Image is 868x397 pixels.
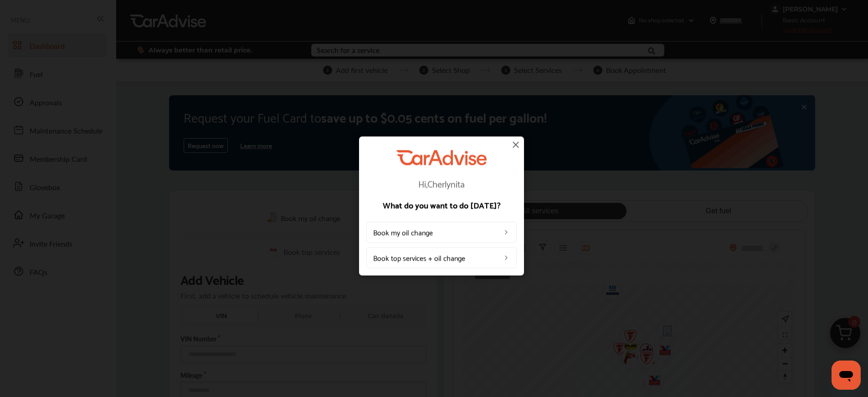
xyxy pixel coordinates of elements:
a: Book top services + oil change [366,247,517,268]
iframe: Button to launch messaging window [832,361,861,390]
img: left_arrow_icon.0f472efe.svg [503,254,510,261]
img: close-icon.a004319c.svg [510,139,521,150]
p: What do you want to do [DATE]? [366,201,517,209]
a: Book my oil change [366,222,517,242]
img: left_arrow_icon.0f472efe.svg [503,228,510,236]
p: Hi, Cherlynita [366,179,517,188]
img: CarAdvise Logo [396,150,487,165]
